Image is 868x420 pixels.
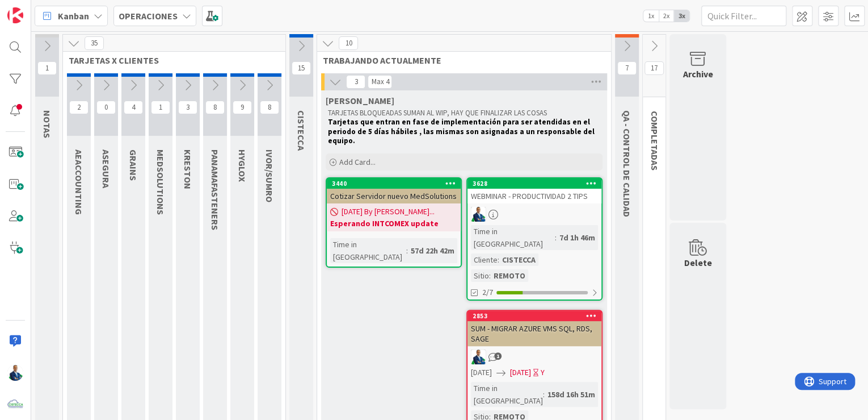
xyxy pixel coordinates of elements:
[467,207,601,222] div: GA
[128,149,139,181] span: GRAINS
[264,149,275,202] span: IVOR/SUMRO
[326,177,462,268] a: 3440Cotizar Servidor nuevo MedSolutions[DATE] By [PERSON_NAME]...Esperando INTCOMEX updateTime in...
[482,286,493,298] span: 2/7
[498,253,499,266] span: :
[491,269,528,282] div: REMOTO
[327,189,461,203] div: Cotizar Servidor nuevo MedSolutions
[406,244,408,257] span: :
[346,75,365,89] span: 3
[323,55,597,66] span: TRABAJANDO ACTUALMENTE
[124,101,143,114] span: 4
[471,382,543,407] div: Time in [GEOGRAPHIC_DATA]
[467,178,601,203] div: 3628WEBMINAR - PRODUCTIVIDAD 2 TIPS
[37,61,57,75] span: 1
[73,149,85,215] span: AEACCOUNTING
[328,108,547,118] span: TARJETAS BLOQUEADAS SUMAN AL WIP, HAY QUE FINALIZAR LAS COSAS
[69,55,271,66] span: TARJETAS X CLIENTES
[467,189,601,203] div: WEBMINAR - PRODUCTIVIDAD 2 TIPS
[499,253,538,266] div: CISTECCA
[7,365,23,381] img: GA
[541,367,545,379] div: Y
[233,101,252,114] span: 9
[471,253,498,266] div: Cliente
[471,269,489,282] div: Sitio
[339,36,358,50] span: 10
[327,178,461,189] div: 3440
[119,10,178,22] b: OPERACIONES
[342,206,435,218] span: [DATE] By [PERSON_NAME]...
[7,7,23,23] img: Visit kanbanzone.com
[473,180,601,188] div: 3628
[155,149,166,215] span: MEDSOLUTIONS
[100,149,112,188] span: ASEGURA
[643,10,659,22] span: 1x
[617,61,637,75] span: 7
[326,95,394,106] span: GABRIEL
[339,157,376,167] span: Add Card...
[471,207,486,222] img: GA
[471,350,486,364] img: GA
[41,110,53,138] span: NOTAS
[260,101,279,114] span: 8
[371,79,389,85] div: Max 4
[467,350,601,364] div: GA
[471,367,492,379] span: [DATE]
[555,231,557,244] span: :
[545,388,598,401] div: 158d 16h 51m
[471,225,555,250] div: Time in [GEOGRAPHIC_DATA]
[292,61,311,75] span: 15
[182,149,193,189] span: KRESTON
[327,178,461,203] div: 3440Cotizar Servidor nuevo MedSolutions
[659,10,674,22] span: 2x
[494,352,502,360] span: 1
[683,67,713,81] div: Archive
[24,2,52,15] span: Support
[489,269,491,282] span: :
[467,321,601,346] div: SUM - MIGRAR AZURE VMS SQL, RDS, SAGE
[328,117,596,145] strong: Tarjetas que entran en fase de implementación para ser atendidas en el periodo de 5 días hábiles ...
[85,36,104,50] span: 35
[473,312,601,320] div: 2853
[557,231,598,244] div: 7d 1h 46m
[701,6,786,26] input: Quick Filter...
[510,367,531,379] span: [DATE]
[408,244,457,257] div: 57d 22h 42m
[209,149,221,230] span: PANAMAFASTENERS
[7,397,23,413] img: avatar
[466,177,602,301] a: 3628WEBMINAR - PRODUCTIVIDAD 2 TIPSGATime in [GEOGRAPHIC_DATA]:7d 1h 46mCliente:CISTECCASitio:REM...
[58,9,89,23] span: Kanban
[330,218,457,229] b: Esperando INTCOMEX update
[69,101,89,114] span: 2
[96,101,116,114] span: 0
[467,178,601,189] div: 3628
[467,311,601,346] div: 2853SUM - MIGRAR AZURE VMS SQL, RDS, SAGE
[151,101,170,114] span: 1
[674,10,689,22] span: 3x
[178,101,197,114] span: 3
[296,110,307,151] span: CISTECCA
[644,61,664,75] span: 17
[621,110,633,217] span: QA - CONTROL DE CALIDAD
[330,238,406,263] div: Time in [GEOGRAPHIC_DATA]
[543,388,545,401] span: :
[684,256,712,269] div: Delete
[649,111,660,171] span: COMPLETADAS
[205,101,225,114] span: 8
[237,149,248,182] span: HYGLOX
[332,180,461,188] div: 3440
[467,311,601,321] div: 2853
